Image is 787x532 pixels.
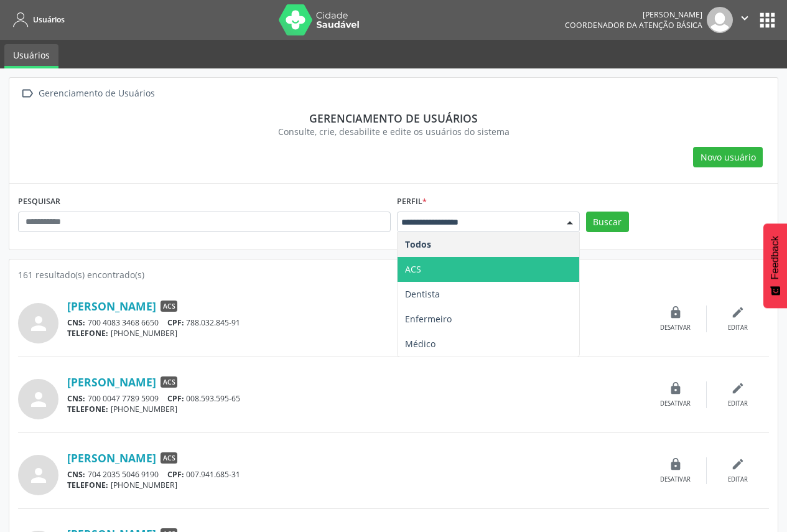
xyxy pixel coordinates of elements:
[67,328,108,338] span: TELEFONE:
[669,306,682,319] i: lock
[33,14,65,25] span: Usuários
[18,268,769,281] div: 161 resultado(s) encontrado(s)
[27,464,50,487] i: person
[67,480,645,490] div: [PHONE_NUMBER]
[67,328,645,338] div: [PHONE_NUMBER]
[707,7,733,33] img: img
[763,223,787,308] button: Feedback - Mostrar pesquisa
[161,301,177,312] span: ACS
[18,85,36,103] i: 
[701,151,756,164] span: Novo usuário
[669,457,682,471] i: lock
[167,469,184,480] span: CPF:
[586,212,629,233] button: Buscar
[738,11,752,25] i: 
[27,111,760,125] div: Gerenciamento de usuários
[67,317,85,328] span: CNS:
[67,469,645,480] div: 704 2035 5046 9190 007.941.685-31
[770,236,781,279] span: Feedback
[27,125,760,138] div: Consulte, crie, desabilite e edite os usuários do sistema
[660,475,691,484] div: Desativar
[660,324,691,332] div: Desativar
[67,451,156,465] a: [PERSON_NAME]
[757,9,778,31] button: apps
[18,85,157,103] a:  Gerenciamento de Usuários
[405,238,431,250] span: Todos
[9,9,65,30] a: Usuários
[67,299,156,313] a: [PERSON_NAME]
[405,288,440,300] span: Dentista
[36,85,157,103] div: Gerenciamento de Usuários
[693,147,763,168] button: Novo usuário
[67,404,108,414] span: TELEFONE:
[167,393,184,404] span: CPF:
[67,480,108,490] span: TELEFONE:
[67,317,645,328] div: 700 4083 3468 6650 788.032.845-91
[161,452,177,464] span: ACS
[18,192,60,212] label: PESQUISAR
[67,375,156,389] a: [PERSON_NAME]
[565,20,702,30] span: Coordenador da Atenção Básica
[731,306,745,319] i: edit
[728,399,748,408] div: Editar
[405,338,435,350] span: Médico
[405,313,452,325] span: Enfermeiro
[4,44,58,68] a: Usuários
[27,312,50,335] i: person
[669,381,682,395] i: lock
[731,457,745,471] i: edit
[728,324,748,332] div: Editar
[67,393,645,404] div: 700 0047 7789 5909 008.593.595-65
[161,376,177,388] span: ACS
[27,388,50,411] i: person
[660,399,691,408] div: Desativar
[67,469,85,480] span: CNS:
[67,404,645,414] div: [PHONE_NUMBER]
[167,317,184,328] span: CPF:
[67,393,85,404] span: CNS:
[731,381,745,395] i: edit
[728,475,748,484] div: Editar
[565,9,702,20] div: [PERSON_NAME]
[405,263,421,275] span: ACS
[397,192,427,212] label: Perfil
[733,7,757,33] button: 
